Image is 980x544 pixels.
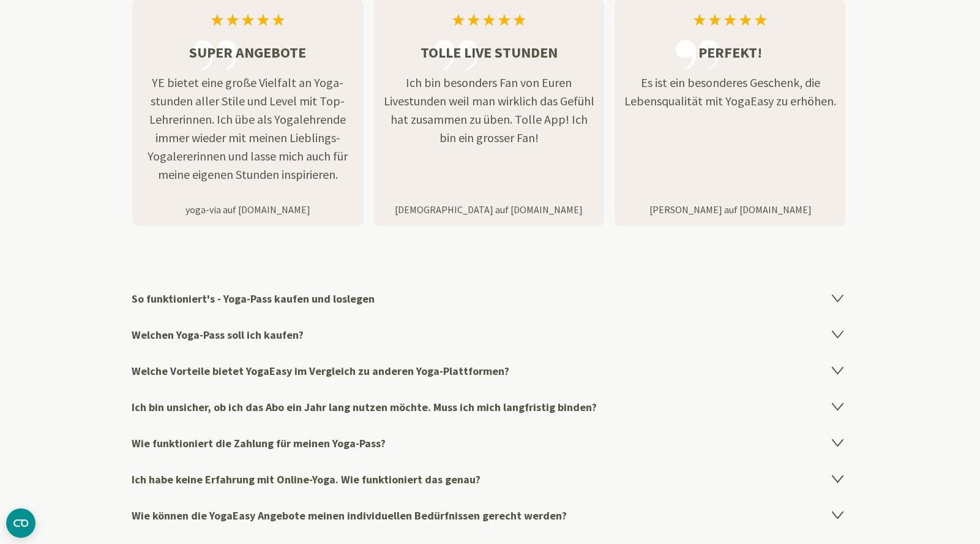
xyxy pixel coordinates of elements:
p: [PERSON_NAME] auf [DOMAIN_NAME] [615,202,846,217]
h3: Tolle Live Stunden [373,42,605,64]
h4: Ich bin unsicher, ob ich das Abo ein Jahr lang nutzen möchte. Muss ich mich langfristig binden? [132,389,848,425]
h3: Perfekt! [615,42,846,64]
h4: Welche Vorteile bietet YogaEasy im Vergleich zu anderen Yoga-Plattformen? [132,353,848,389]
p: YE bietet eine große Vielfalt an Yoga-stunden aller Stile und Level mit Top-Lehrerinnen. Ich übe ... [132,74,364,184]
p: Ich bin besonders Fan von Euren Livestunden weil man wirklich das Gefühl hat zusammen zu üben. To... [373,74,605,147]
h4: Wie funktioniert die Zahlung für meinen Yoga-Pass? [132,425,848,461]
button: CMP-Widget öffnen [6,508,36,538]
p: yoga-via auf [DOMAIN_NAME] [132,202,364,217]
p: [DEMOGRAPHIC_DATA] auf [DOMAIN_NAME] [373,202,605,217]
h4: Wie können die YogaEasy Angebote meinen individuellen Bedürfnissen gerecht werden? [132,497,848,534]
h4: Welchen Yoga-Pass soll ich kaufen? [132,317,848,353]
h3: Super Angebote [132,42,364,64]
h4: So funktioniert's - Yoga-Pass kaufen und loslegen [132,281,848,317]
h4: Ich habe keine Erfahrung mit Online-Yoga. Wie funktioniert das genau? [132,461,848,497]
p: Es ist ein besonderes Geschenk, die Lebensqualität mit YogaEasy zu erhöhen. [615,74,846,110]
